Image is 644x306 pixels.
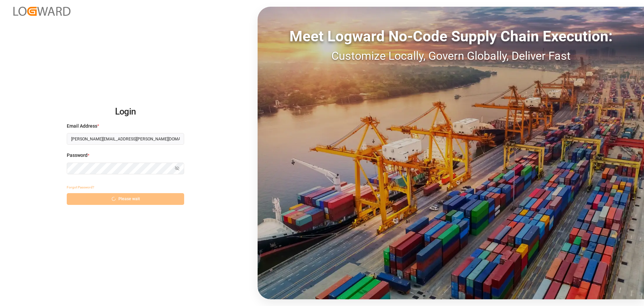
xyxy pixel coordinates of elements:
div: Meet Logward No-Code Supply Chain Execution: [258,25,644,47]
span: Password [67,152,88,159]
img: Logward_new_orange.png [13,7,70,16]
span: Email Address [67,123,97,130]
h2: Login [67,101,184,123]
div: Customize Locally, Govern Globally, Deliver Fast [258,47,644,64]
input: Enter your email [67,133,184,145]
